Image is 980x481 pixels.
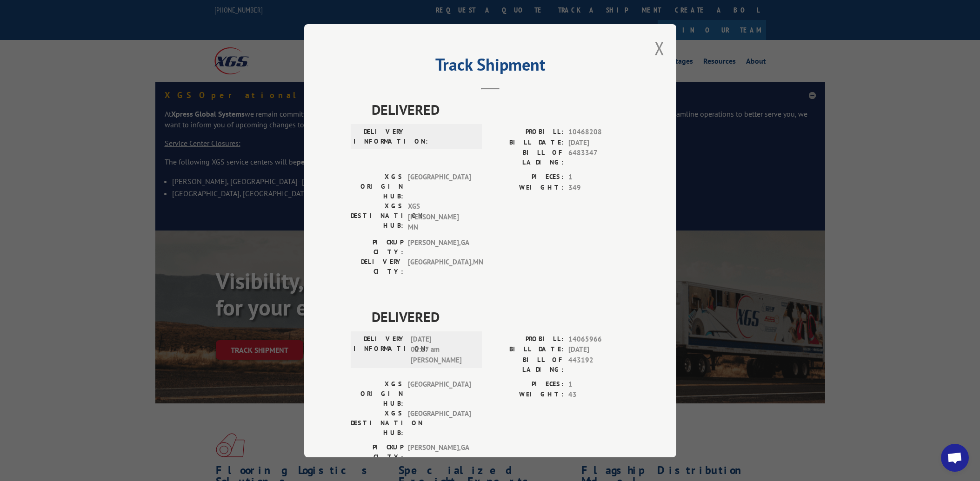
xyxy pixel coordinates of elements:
span: 14065966 [568,334,630,344]
label: WEIGHT: [490,182,564,193]
span: [GEOGRAPHIC_DATA] [408,408,471,437]
label: PROBILL: [490,127,564,138]
label: XGS ORIGIN HUB: [351,379,403,408]
label: DELIVERY INFORMATION: [353,334,406,365]
span: DELIVERED [372,306,630,327]
label: BILL OF LADING: [490,355,564,374]
label: BILL OF LADING: [490,148,564,167]
span: [GEOGRAPHIC_DATA] , MN [408,257,471,276]
label: DELIVERY CITY: [351,257,403,276]
span: XGS [PERSON_NAME] MN [408,201,471,233]
span: [DATE] 02:17 am [PERSON_NAME] [411,334,473,365]
label: XGS ORIGIN HUB: [351,172,403,201]
label: PICKUP CITY: [351,442,403,461]
span: DELIVERED [372,99,630,120]
span: [GEOGRAPHIC_DATA] [408,379,471,408]
span: 10468208 [568,127,630,138]
span: [GEOGRAPHIC_DATA] [408,172,471,201]
span: [DATE] [568,344,630,355]
label: XGS DESTINATION HUB: [351,201,403,233]
label: DELIVERY INFORMATION: [353,127,406,146]
button: Close modal [654,36,665,60]
span: 443192 [568,355,630,374]
span: 1 [568,379,630,389]
label: PIECES: [490,172,564,183]
span: [DATE] [568,137,630,148]
span: 1 [568,172,630,183]
span: 349 [568,182,630,193]
span: 43 [568,389,630,400]
label: WEIGHT: [490,389,564,400]
span: [PERSON_NAME] , GA [408,442,471,461]
label: PIECES: [490,379,564,389]
span: [PERSON_NAME] , GA [408,237,471,257]
label: PROBILL: [490,334,564,344]
span: 6483347 [568,148,630,167]
a: Open chat [941,444,969,472]
label: XGS DESTINATION HUB: [351,408,403,437]
label: BILL DATE: [490,137,564,148]
label: BILL DATE: [490,344,564,355]
h2: Track Shipment [351,58,630,76]
label: PICKUP CITY: [351,237,403,257]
